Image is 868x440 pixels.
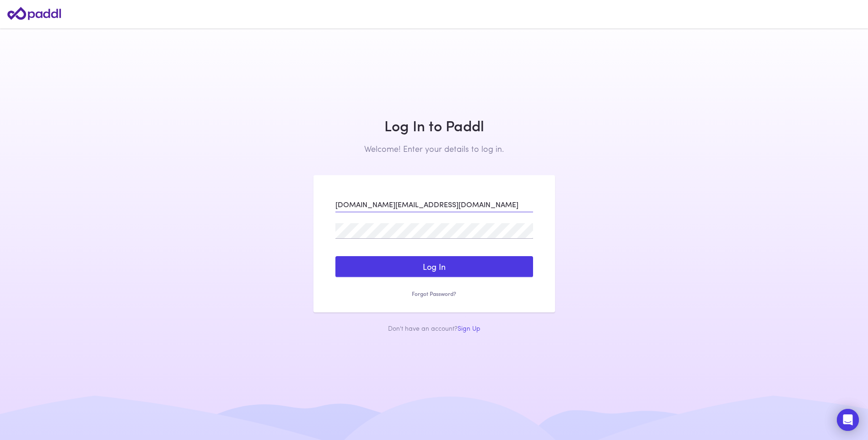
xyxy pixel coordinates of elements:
h2: Welcome! Enter your details to log in. [313,144,555,154]
div: Don't have an account? [313,323,555,333]
div: Open Intercom Messenger [837,409,859,431]
h1: Log In to Paddl [313,117,555,134]
a: Sign Up [458,323,480,333]
a: Forgot Password? [335,290,533,298]
button: Log In [335,256,533,277]
input: Enter your Email [335,197,533,212]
